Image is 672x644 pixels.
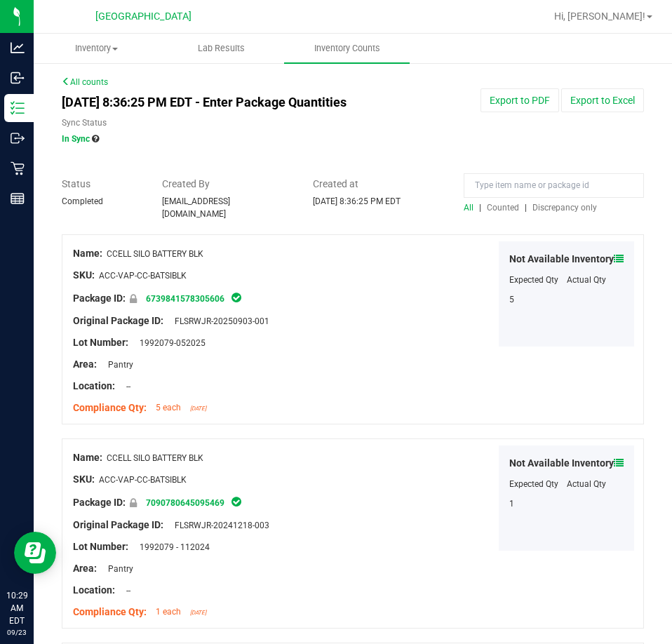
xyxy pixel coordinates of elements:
[133,542,210,552] span: 1992079 - 112024
[487,203,519,213] span: Counted
[529,203,597,213] a: Discrepancy only
[62,134,90,144] span: In Sync
[11,192,25,206] inline-svg: Reports
[525,203,527,213] span: |
[295,42,399,55] span: Inventory Counts
[73,519,163,530] span: Original Package ID:
[34,42,159,55] span: Inventory
[6,627,27,638] p: 09/23
[62,177,141,192] span: Status
[284,34,410,63] a: Inventory Counts
[73,402,147,413] span: Compliance Qty:
[567,274,624,286] div: Actual Qty
[95,11,191,22] span: [GEOGRAPHIC_DATA]
[11,41,25,55] inline-svg: Analytics
[73,337,128,348] span: Lot Number:
[73,497,126,508] span: Package ID:
[34,34,159,63] a: Inventory
[313,196,401,206] span: [DATE] 8:36:25 PM EDT
[73,380,115,391] span: Location:
[73,563,97,574] span: Area:
[146,294,224,304] a: 6739841578305606
[190,610,206,616] span: [DATE]
[179,42,264,55] span: Lab Results
[509,456,614,471] span: Not Available Inventory
[479,203,481,213] span: |
[107,249,203,259] span: CCELL SILO BATTERY BLK
[99,475,187,485] span: ACC-VAP-CC-BATSIBLK
[481,88,559,112] button: Export to PDF
[159,34,285,63] a: Lab Results
[156,607,181,617] span: 1 each
[62,196,103,206] span: Completed
[73,584,115,596] span: Location:
[99,271,187,281] span: ACC-VAP-CC-BATSIBLK
[73,606,147,617] span: Compliance Qty:
[532,203,597,213] span: Discrepancy only
[73,541,128,552] span: Lot Number:
[464,203,473,213] span: All
[101,360,133,370] span: Pantry
[14,532,56,574] iframe: Resource center
[119,586,130,596] span: --
[73,452,102,463] span: Name:
[464,173,644,198] input: Type item name or package id
[107,453,203,463] span: CCELL SILO BATTERY BLK
[509,478,567,490] div: Expected Qty
[146,498,224,508] a: 7090780645095469
[168,521,269,530] span: FLSRWJR-20241218-003
[73,248,102,259] span: Name:
[483,203,525,213] a: Counted
[156,403,181,412] span: 5 each
[554,11,645,22] span: Hi, [PERSON_NAME]!
[509,293,567,306] div: 5
[119,382,130,391] span: --
[567,478,624,490] div: Actual Qty
[561,88,644,112] button: Export to Excel
[168,316,269,326] span: FLSRWJR-20250903-001
[509,497,567,510] div: 1
[509,274,567,286] div: Expected Qty
[62,95,393,109] h4: [DATE] 8:36:25 PM EDT - Enter Package Quantities
[230,290,243,304] span: In Sync
[162,196,230,219] span: [EMAIL_ADDRESS][DOMAIN_NAME]
[313,177,443,192] span: Created at
[62,77,108,87] a: All counts
[73,269,95,281] span: SKU:
[133,338,206,348] span: 1992079-052025
[6,589,27,627] p: 10:29 AM EDT
[11,131,25,145] inline-svg: Outbound
[62,116,107,129] label: Sync Status
[190,405,206,412] span: [DATE]
[230,495,243,509] span: In Sync
[509,252,614,267] span: Not Available Inventory
[464,203,479,213] a: All
[101,564,133,574] span: Pantry
[73,474,95,485] span: SKU:
[73,293,126,304] span: Package ID:
[73,315,163,326] span: Original Package ID:
[11,101,25,115] inline-svg: Inventory
[73,358,97,370] span: Area:
[11,71,25,85] inline-svg: Inbound
[11,161,25,175] inline-svg: Retail
[162,177,292,192] span: Created By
